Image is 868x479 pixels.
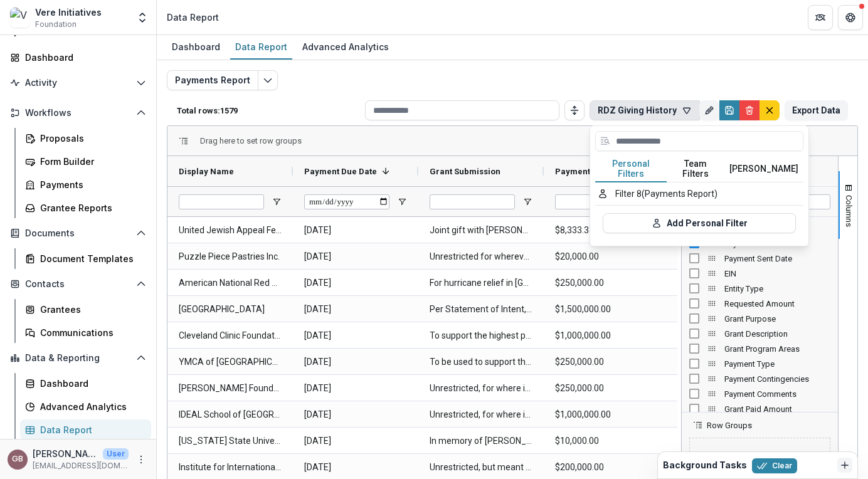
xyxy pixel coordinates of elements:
div: Proposals [40,132,141,145]
div: Data Report [167,11,219,24]
span: Entity Type [724,284,830,293]
div: Payment Type Column [682,356,838,371]
span: Grant Submission [430,167,500,176]
button: Payments Report [167,70,258,90]
img: Vere Initiatives [10,8,30,28]
a: Grantees [20,299,151,320]
a: Grantee Reports [20,197,151,218]
span: Grant Program Areas [724,344,830,354]
div: Advanced Analytics [297,38,394,56]
span: Unrestricted, for where it will do the most good. [430,376,532,401]
button: Filter 8 (Payments Report) [595,182,803,205]
button: Open Contacts [5,274,151,294]
span: Grant Purpose [724,314,830,324]
div: Data Report [230,38,292,56]
span: Display Name [179,167,234,176]
div: EIN Column [682,266,838,281]
span: [GEOGRAPHIC_DATA] [179,297,282,322]
div: Grant Description Column [682,326,838,341]
button: RDZ Giving History [590,100,700,120]
a: Dashboard [20,373,151,394]
span: Documents [25,228,131,239]
span: Unrestricted for wherever it will do the most good. [430,244,532,270]
span: Puzzle Piece Pastries Inc. [179,244,282,270]
button: Delete [739,100,760,120]
span: $20,000.00 [555,244,658,270]
span: Requested Amount [724,299,830,308]
span: Data & Reporting [25,353,131,364]
span: Payment Comments [724,389,830,399]
span: [DATE] [304,297,407,322]
button: default [760,100,780,120]
a: Data Report [230,35,292,60]
button: Export Data [785,100,848,120]
a: Dashboard [5,47,151,68]
button: Open Filter Menu [522,197,532,207]
p: Total rows: 1579 [177,106,360,115]
span: Joint gift with [PERSON_NAME] & [PERSON_NAME] in honor of [PERSON_NAME] [430,218,532,243]
div: Advanced Analytics [40,400,141,413]
div: Grace Brown [12,455,23,463]
div: Grant Purpose Column [682,311,838,326]
span: [PERSON_NAME] Foundation [179,376,282,401]
span: In memory of [PERSON_NAME]: [PERSON_NAME] endowed scholarship (Fund #26-96950) [430,428,532,454]
span: Unrestricted, for where it will do the most good [430,402,532,428]
div: Payment Sent Date Column [682,251,838,266]
span: $1,500,000.00 [555,297,658,322]
span: Payment Due Date [304,167,377,176]
button: Add Personal Filter [603,213,796,233]
div: Dashboard [40,377,141,390]
button: Edit selected report [258,70,278,90]
div: Form Builder [40,155,141,168]
button: Open Filter Menu [272,197,282,207]
input: Payment Amount Filter Input [555,194,640,209]
div: Entity Type Column [682,281,838,296]
span: $250,000.00 [555,376,658,401]
button: Rename [699,100,719,120]
span: Cleveland Clinic Foundation [179,323,282,349]
a: Data Report [20,419,151,440]
button: Open Filter Menu [397,197,407,207]
span: [DATE] [304,402,407,428]
span: [DATE] [304,270,407,296]
div: Grant Program Areas Column [682,341,838,356]
a: Proposals [20,128,151,149]
button: Partners [808,5,833,30]
span: To be used to support the [PERSON_NAME] program ("Chase's Place"). [430,349,532,375]
span: [DATE] [304,218,407,243]
span: $8,333.33 [555,218,658,243]
div: Payment Contingencies Column [682,371,838,386]
button: Dismiss [837,458,852,473]
div: Requested Amount Column [682,296,838,311]
button: Team Filters [667,156,724,182]
span: Columns [844,195,854,227]
span: Payment Amount [555,167,623,176]
span: Payment Contingencies [724,374,830,384]
span: Drag here to set row groups [200,136,302,145]
button: Get Help [838,5,863,30]
span: $1,000,000.00 [555,402,658,428]
span: $250,000.00 [555,349,658,375]
button: Open Documents [5,223,151,243]
button: Save [719,100,739,120]
span: Grant Paid Amount [724,404,830,414]
input: Grant Submission Filter Input [430,194,515,209]
div: Payments [40,178,141,191]
input: Display Name Filter Input [179,194,264,209]
div: Grantee Reports [40,201,141,214]
div: Payment Comments Column [682,386,838,401]
button: Open entity switcher [134,5,151,30]
div: Document Templates [40,252,141,265]
span: [DATE] [304,376,407,401]
a: Dashboard [167,35,225,60]
a: Advanced Analytics [297,35,394,60]
a: Advanced Analytics [20,396,151,417]
span: IDEAL School of [GEOGRAPHIC_DATA] [179,402,282,428]
p: User [103,448,129,460]
span: United Jewish Appeal Federation of [DEMOGRAPHIC_DATA] Philanthropies of NY Inc. [179,218,282,243]
span: Activity [25,78,131,88]
div: Dashboard [25,51,141,64]
p: [EMAIL_ADDRESS][DOMAIN_NAME] [33,460,129,471]
div: Vere Initiatives [35,6,102,19]
span: Contacts [25,279,131,290]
